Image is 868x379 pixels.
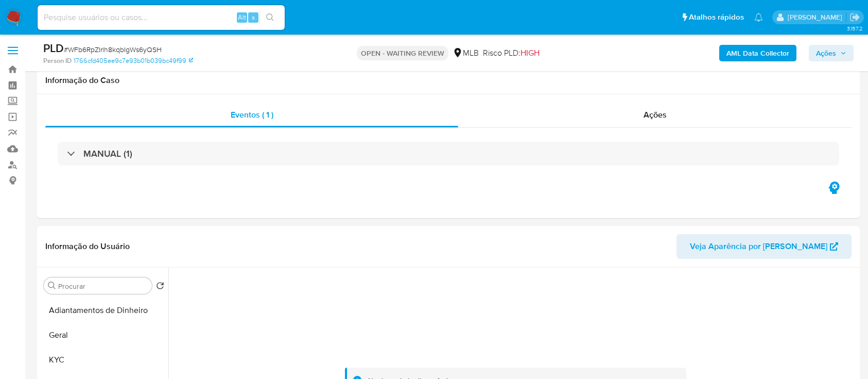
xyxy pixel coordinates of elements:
[849,12,860,23] a: Sair
[43,56,72,65] b: Person ID
[453,47,479,59] div: MLB
[676,234,852,259] button: Veja Aparência por [PERSON_NAME]
[719,45,796,61] button: AML Data Collector
[809,45,854,61] button: Ações
[40,298,168,323] button: Adiantamentos de Dinheiro
[357,46,448,60] p: OPEN - WAITING REVIEW
[45,241,130,252] h1: Informação do Usuário
[38,11,285,24] input: Pesquise usuários ou casos...
[156,282,164,293] button: Retornar ao pedido padrão
[259,10,281,25] button: search-icon
[520,47,540,59] span: HIGH
[74,56,193,65] a: 1766cfd405ee9c7e93b01b039bc49f99
[788,12,846,22] p: carlos.guerra@mercadopago.com.br
[816,45,836,61] span: Ações
[83,148,132,159] h3: MANUAL (1)
[231,109,273,121] span: Eventos ( 1 )
[754,13,763,22] a: Notificações
[58,282,148,291] input: Procurar
[58,142,839,166] div: MANUAL (1)
[43,40,64,56] b: PLD
[689,12,744,23] span: Atalhos rápidos
[252,12,255,22] span: s
[45,75,852,86] h1: Informação do Caso
[690,234,827,259] span: Veja Aparência por [PERSON_NAME]
[238,12,246,22] span: Alt
[48,282,56,290] button: Procurar
[40,348,168,372] button: KYC
[483,47,540,59] span: Risco PLD:
[726,45,789,61] b: AML Data Collector
[40,323,168,348] button: Geral
[644,109,667,121] span: Ações
[64,44,162,55] span: # WFb6RpZIrlh8kqbIgWs6yQSH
